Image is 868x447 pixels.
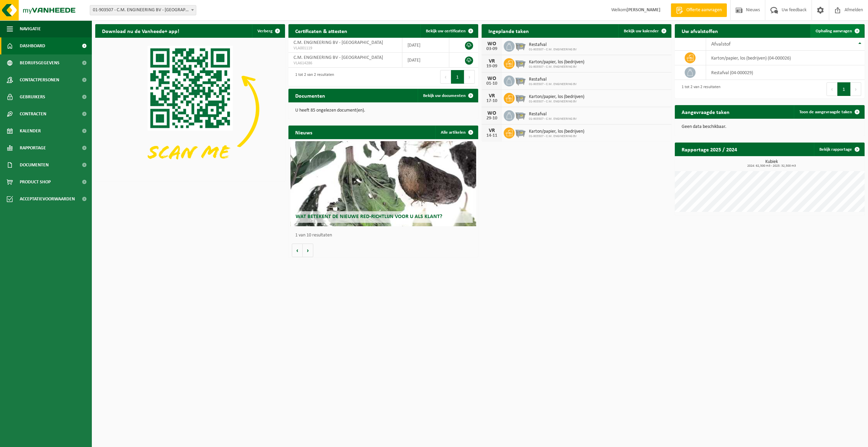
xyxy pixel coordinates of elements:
span: Karton/papier, los (bedrijven) [529,60,584,65]
span: VLA614286 [294,61,397,66]
span: Contracten [20,105,46,122]
div: 17-10 [485,99,499,103]
h2: Nieuws [288,126,319,139]
span: Karton/papier, los (bedrijven) [529,129,584,134]
a: Toon de aangevraagde taken [794,105,864,119]
button: Verberg [252,24,284,38]
h2: Ingeplande taken [482,24,536,37]
span: Toon de aangevraagde taken [799,110,852,114]
div: 1 tot 2 van 2 resultaten [292,69,334,84]
span: Restafval [529,77,577,82]
div: 29-10 [485,116,499,121]
div: 1 tot 2 van 2 resultaten [678,82,720,97]
a: Wat betekent de nieuwe RED-richtlijn voor u als klant? [290,141,477,226]
img: WB-2500-GAL-GY-01 [515,57,526,69]
p: U heeft 85 ongelezen document(en). [295,108,471,113]
span: Bekijk uw certificaten [426,29,466,33]
span: 01-903507 - C.M. ENGINEERING BV - WIELSBEKE [90,5,196,15]
strong: [PERSON_NAME] [627,7,661,13]
button: Vorige [292,244,303,257]
span: Bekijk uw kalender [624,29,659,33]
span: Kalender [20,122,41,139]
span: Verberg [257,29,272,33]
span: Ophaling aanvragen [816,29,852,33]
img: WB-2500-GAL-GY-01 [515,127,526,138]
div: WO [485,76,499,81]
div: 03-09 [485,47,499,51]
div: VR [485,59,499,64]
img: WB-2500-GAL-GY-01 [515,92,526,103]
span: Product Shop [20,173,51,191]
h2: Uw afvalstoffen [675,24,725,37]
span: 2024: 62,500 m3 - 2025: 32,500 m3 [678,164,865,168]
a: Bekijk uw documenten [418,89,478,102]
img: WB-2500-GAL-GY-01 [515,109,526,121]
span: Acceptatievoorwaarden [20,191,75,208]
span: Navigatie [20,20,41,37]
div: VR [485,93,499,99]
td: [DATE] [402,53,449,68]
button: 1 [837,82,851,96]
h3: Kubiek [678,160,865,168]
span: Gebruikers [20,88,45,105]
a: Ophaling aanvragen [810,24,864,38]
button: Volgende [303,244,313,257]
span: Contactpersonen [20,71,59,88]
p: 1 van 10 resultaten [295,233,475,238]
span: Rapportage [20,139,46,156]
button: 1 [451,70,464,84]
span: VLA001119 [294,46,397,51]
button: Previous [827,82,837,96]
a: Offerte aanvragen [671,3,727,17]
span: 01-903507 - C.M. ENGINEERING BV [529,117,577,121]
td: karton/papier, los (bedrijven) (04-000026) [706,51,865,65]
div: VR [485,128,499,133]
div: WO [485,41,499,47]
button: Next [464,70,475,84]
h2: Rapportage 2025 / 2024 [675,143,744,156]
span: Afvalstof [711,42,731,47]
span: 01-903507 - C.M. ENGINEERING BV [529,48,577,52]
div: 14-11 [485,133,499,138]
div: 01-10 [485,81,499,86]
h2: Download nu de Vanheede+ app! [95,24,186,37]
h2: Certificaten & attesten [288,24,354,37]
span: Restafval [529,42,577,48]
span: Bekijk uw documenten [423,94,466,98]
h2: Documenten [288,89,332,102]
a: Bekijk rapportage [814,143,864,156]
button: Previous [440,70,451,84]
p: Geen data beschikbaar. [682,125,858,129]
a: Bekijk uw certificaten [420,24,478,38]
span: Documenten [20,156,49,173]
td: restafval (04-000029) [706,65,865,80]
span: 01-903507 - C.M. ENGINEERING BV - WIELSBEKE [90,5,196,15]
span: Restafval [529,112,577,117]
img: WB-2500-GAL-GY-01 [515,74,526,86]
a: Alle artikelen [435,126,478,139]
a: Bekijk uw kalender [618,24,671,38]
button: Next [851,82,861,96]
img: WB-2500-GAL-GY-01 [515,40,526,51]
span: 01-903507 - C.M. ENGINEERING BV [529,82,577,86]
td: [DATE] [402,38,449,53]
span: 01-903507 - C.M. ENGINEERING BV [529,65,584,69]
img: Download de VHEPlus App [95,38,285,180]
span: 01-903507 - C.M. ENGINEERING BV [529,134,584,138]
span: Offerte aanvragen [685,7,723,14]
span: 01-903507 - C.M. ENGINEERING BV [529,100,584,104]
span: Bedrijfsgegevens [20,54,60,71]
span: Wat betekent de nieuwe RED-richtlijn voor u als klant? [296,214,442,219]
div: 19-09 [485,64,499,69]
span: C.M. ENGINEERING BV - [GEOGRAPHIC_DATA] [294,55,383,60]
span: C.M. ENGINEERING BV - [GEOGRAPHIC_DATA] [294,40,383,45]
span: Karton/papier, los (bedrijven) [529,94,584,100]
span: Dashboard [20,37,45,54]
h2: Aangevraagde taken [675,105,736,118]
div: WO [485,111,499,116]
